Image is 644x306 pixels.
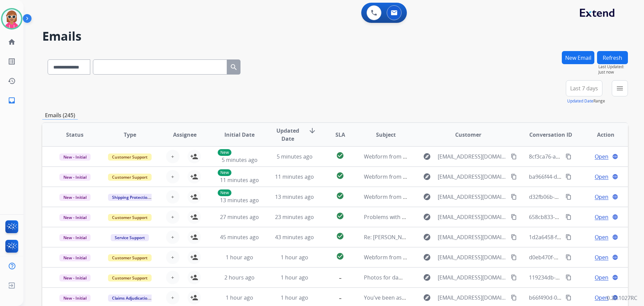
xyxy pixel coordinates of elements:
[511,234,517,240] mat-icon: content_copy
[108,254,152,261] span: Customer Support
[336,212,344,220] mat-icon: check_circle
[423,253,431,261] mat-icon: explore
[511,154,517,160] mat-icon: content_copy
[218,149,231,156] p: New
[171,193,174,201] span: +
[108,214,152,221] span: Customer Support
[562,51,594,64] button: New Email
[566,174,572,180] mat-icon: content_copy
[438,273,507,281] span: [EMAIL_ADDRESS][DOMAIN_NAME]
[595,273,608,281] span: Open
[364,193,516,201] span: Webform from [EMAIL_ADDRESS][DOMAIN_NAME] on [DATE]
[423,213,431,221] mat-icon: explore
[281,294,308,301] span: 1 hour ago
[364,274,452,281] span: Photos for damaged product claim
[171,294,174,302] span: +
[423,193,431,201] mat-icon: explore
[124,131,136,139] span: Type
[166,190,179,204] button: +
[364,294,572,301] span: You've been assigned a new service order: 78b5684c-69c8-428b-b209-0577e841f8ff
[281,274,308,281] span: 1 hour ago
[612,274,618,280] mat-icon: language
[438,152,507,161] span: [EMAIL_ADDRESS][DOMAIN_NAME]
[336,232,344,240] mat-icon: check_circle
[108,274,152,281] span: Customer Support
[335,131,345,139] span: SLA
[438,193,507,201] span: [EMAIL_ADDRESS][DOMAIN_NAME]
[566,154,572,160] mat-icon: content_copy
[222,156,258,164] span: 5 minutes ago
[376,131,396,139] span: Subject
[438,253,507,261] span: [EMAIL_ADDRESS][DOMAIN_NAME]
[2,9,21,28] img: avatar
[171,173,174,181] span: +
[108,174,152,181] span: Customer Support
[595,213,608,221] span: Open
[529,294,630,301] span: b66f490d-0861-4a60-a044-bae5fbf93620
[190,253,198,261] mat-icon: person_add
[108,295,154,302] span: Claims Adjudication
[529,173,629,180] span: ba966f44-da02-448e-be5b-3cf57f2521ec
[166,230,179,244] button: +
[511,274,517,280] mat-icon: content_copy
[171,213,174,221] span: +
[423,173,431,181] mat-icon: explore
[166,251,179,264] button: +
[607,294,637,302] p: 0.20.1027RC
[438,294,507,302] span: [EMAIL_ADDRESS][DOMAIN_NAME]
[42,111,78,120] p: Emails (245)
[8,77,16,85] mat-icon: history
[567,98,593,104] button: Updated Date
[220,196,259,204] span: 13 minutes ago
[566,80,602,96] button: Last 7 days
[529,233,629,241] span: 1d2a6458-fd53-4ef6-b41c-8a4ebfc8cb26
[566,295,572,301] mat-icon: content_copy
[166,271,179,284] button: +
[612,194,618,200] mat-icon: language
[190,213,198,221] mat-icon: person_add
[336,151,344,160] mat-icon: check_circle
[59,194,91,201] span: New - Initial
[8,57,16,65] mat-icon: list_alt
[166,210,179,224] button: +
[595,294,608,302] span: Open
[423,294,431,302] mat-icon: explore
[511,254,517,260] mat-icon: content_copy
[336,172,344,180] mat-icon: check_circle
[336,272,344,280] mat-icon: -
[226,294,253,301] span: 1 hour ago
[529,131,572,139] span: Conversation ID
[224,131,255,139] span: Initial Date
[567,98,605,104] span: Range
[8,38,16,46] mat-icon: home
[364,153,516,160] span: Webform from [EMAIL_ADDRESS][DOMAIN_NAME] on [DATE]
[59,174,91,181] span: New - Initial
[275,233,314,241] span: 43 minutes ago
[42,30,628,43] h2: Emails
[171,273,174,281] span: +
[364,213,449,221] span: Problems with resubmitting claim
[281,254,308,261] span: 1 hour ago
[566,274,572,280] mat-icon: content_copy
[224,274,255,281] span: 2 hours ago
[59,154,91,161] span: New - Initial
[173,131,197,139] span: Assignee
[108,154,152,161] span: Customer Support
[190,273,198,281] mat-icon: person_add
[438,173,507,181] span: [EMAIL_ADDRESS][DOMAIN_NAME]
[566,194,572,200] mat-icon: content_copy
[273,127,303,143] span: Updated Date
[8,96,16,104] mat-icon: inbox
[190,294,198,302] mat-icon: person_add
[573,123,628,146] th: Action
[595,233,608,241] span: Open
[364,173,516,180] span: Webform from [EMAIL_ADDRESS][DOMAIN_NAME] on [DATE]
[218,169,231,176] p: New
[230,63,238,71] mat-icon: search
[275,173,314,180] span: 11 minutes ago
[595,253,608,261] span: Open
[595,193,608,201] span: Open
[220,233,259,241] span: 45 minutes ago
[277,153,313,160] span: 5 minutes ago
[612,214,618,220] mat-icon: language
